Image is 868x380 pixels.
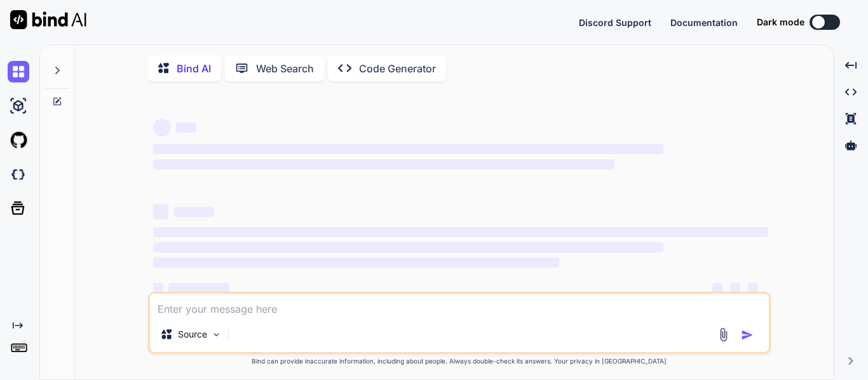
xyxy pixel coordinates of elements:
[757,16,804,29] span: Dark mode
[211,329,222,340] img: Pick Models
[359,61,436,76] p: Code Generator
[153,159,614,169] span: ‌
[153,204,168,219] span: ‌
[153,258,559,268] span: ‌
[748,283,758,293] span: ‌
[153,119,171,136] span: ‌
[730,283,740,293] span: ‌
[716,327,731,342] img: attachment
[8,95,29,117] img: ai-studio
[10,10,86,29] img: Bind AI
[8,61,29,82] img: chat
[256,61,314,76] p: Web Search
[153,144,663,154] span: ‌
[148,357,771,366] p: Bind can provide inaccurate information, including about people. Always double-check its answers....
[8,129,29,151] img: githubLight
[741,329,754,341] img: icon
[178,328,207,341] p: Source
[177,61,211,76] p: Bind AI
[176,122,196,133] span: ‌
[670,16,738,29] button: Documentation
[173,207,214,217] span: ‌
[712,283,722,293] span: ‌
[153,227,768,237] span: ‌
[153,283,163,293] span: ‌
[8,164,29,185] img: darkCloudIdeIcon
[168,283,229,293] span: ‌
[579,16,651,29] button: Discord Support
[579,17,651,28] span: Discord Support
[670,17,738,28] span: Documentation
[153,242,663,252] span: ‌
